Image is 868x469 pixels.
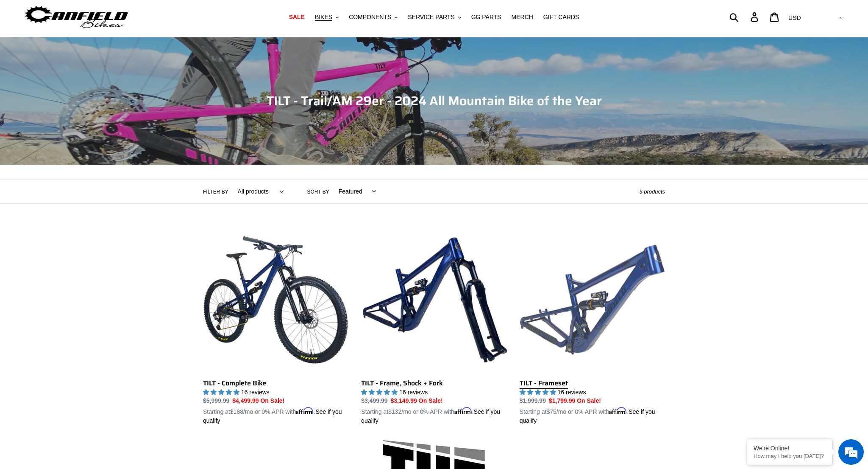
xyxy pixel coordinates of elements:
[307,188,329,196] label: Sort by
[543,14,579,21] span: GIFT CARDS
[289,14,305,21] span: SALE
[507,11,537,23] a: MERCH
[311,11,343,23] button: BIKES
[754,453,826,459] p: How may I help you today?
[408,14,454,21] span: SERVICE PARTS
[734,8,756,26] input: Search
[471,14,501,21] span: GG PARTS
[23,4,129,31] img: Canfield Bikes
[267,91,602,111] span: TILT - Trail/AM 29er - 2024 All Mountain Bike of the Year
[403,11,465,23] button: SERVICE PARTS
[203,188,228,196] label: Filter by
[512,14,533,21] span: MERCH
[639,188,665,195] span: 3 products
[315,14,332,21] span: BIKES
[754,445,826,452] div: We're Online!
[345,11,402,23] button: COMPONENTS
[285,11,309,23] a: SALE
[467,11,506,23] a: GG PARTS
[539,11,584,23] a: GIFT CARDS
[349,14,391,21] span: COMPONENTS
